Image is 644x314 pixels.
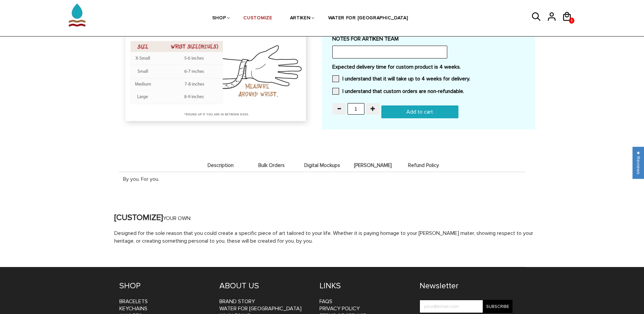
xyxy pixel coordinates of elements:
label: I understand that custom orders are non-refundable. [332,88,464,95]
div: Click to open Judge.me floating reviews tab [633,147,644,179]
input: Subscribe [483,300,512,313]
a: Keychains [119,305,147,312]
h4: LINKS [319,281,409,291]
label: I understand that it will take up to 4 weeks for delivery. [332,75,470,82]
h4: Newsletter [420,281,512,291]
a: Privacy Policy [319,305,360,312]
span: Digital Mockups [299,163,346,168]
input: your@email.com [420,300,512,313]
a: FAQs [319,298,332,305]
span: Refund Policy [400,163,447,168]
strong: [CUSTOMIZE] [114,213,163,222]
span: 1 [569,17,574,25]
img: size_chart_new.png [119,18,314,130]
p: Designed for the sole reason that you could create a specific piece of art tailored to your life.... [114,230,537,245]
h4: SHOP [119,281,209,291]
a: 1 [569,18,574,24]
span: Description [197,163,244,168]
input: Add to cart [381,105,458,118]
a: Bracelets [119,298,148,305]
a: BRAND STORY [219,298,255,305]
div: By you. For you. [119,171,525,186]
span: Bulk Orders [248,163,295,168]
span: [PERSON_NAME] [349,163,397,168]
h4: ABOUT US [219,281,309,291]
span: YOUR OWN: [163,215,191,222]
a: CUSTOMIZE [243,1,272,36]
a: SHOP [212,1,226,36]
label: Expected delivery time for custom product is 4 weeks. [332,64,525,70]
a: WATER FOR [GEOGRAPHIC_DATA] [328,1,408,36]
a: ARTIKEN [290,1,311,36]
label: NOTES FOR ARTIKEN TEAM [332,35,525,42]
a: WATER FOR [GEOGRAPHIC_DATA] [219,305,302,312]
